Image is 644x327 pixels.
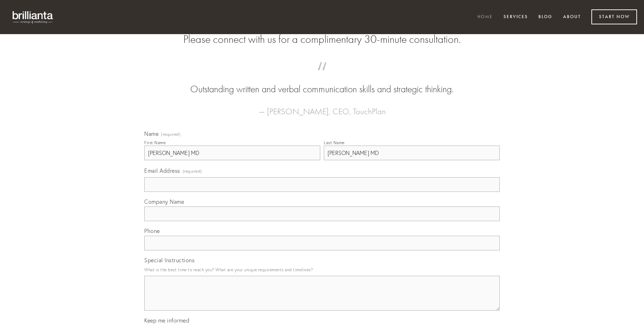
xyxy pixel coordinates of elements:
[144,257,194,264] span: Special Instructions
[591,9,637,24] a: Start Now
[144,317,189,324] span: Keep me informed
[473,11,497,23] a: Home
[144,198,184,205] span: Company Name
[144,140,166,145] div: First Name
[534,11,557,23] a: Blog
[324,140,345,145] div: Last Name
[155,69,489,96] blockquote: Outstanding written and verbal communication skills and strategic thinking.
[144,265,500,274] p: What is the best time to reach you? What are your unique requirements and timelines?
[499,11,532,23] a: Services
[144,130,159,137] span: Name
[161,132,181,137] span: (required)
[144,167,180,174] span: Email Address
[183,166,202,176] span: (required)
[155,69,489,83] span: “
[144,33,500,46] h2: Please connect with us for a complimentary 30-minute consultation.
[559,11,585,23] a: About
[144,227,160,234] span: Phone
[155,96,489,118] figcaption: — [PERSON_NAME], CEO, TouchPlan
[7,7,59,27] img: brillianta - research, strategy, marketing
